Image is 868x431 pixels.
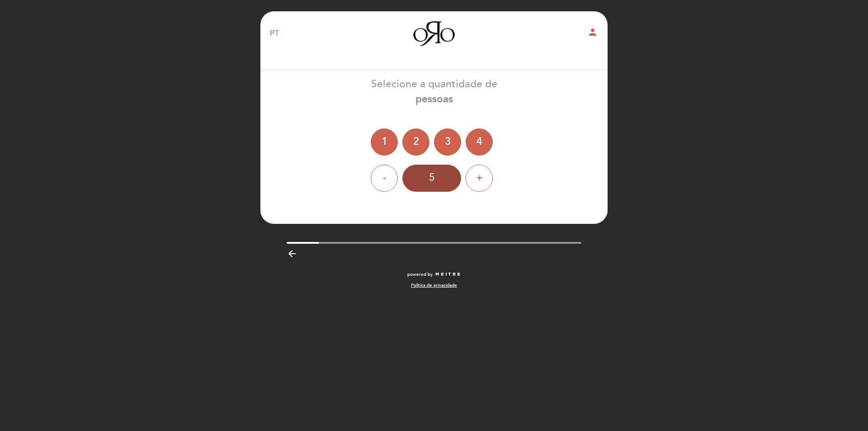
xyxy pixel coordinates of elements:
[407,271,461,278] a: powered by
[411,282,457,289] a: Política de privacidade
[287,248,297,259] i: arrow_backward
[466,165,493,192] div: +
[466,128,493,156] div: 4
[402,165,461,192] div: 5
[371,165,398,192] div: -
[587,27,598,41] button: person
[407,271,433,278] span: powered by
[402,128,429,156] div: 2
[435,272,461,277] img: MEITRE
[434,128,461,156] div: 3
[371,128,398,156] div: 1
[260,77,608,107] div: Selecione a quantidade de
[377,21,491,46] a: Oro
[587,27,598,38] i: person
[415,93,453,105] b: pessoas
